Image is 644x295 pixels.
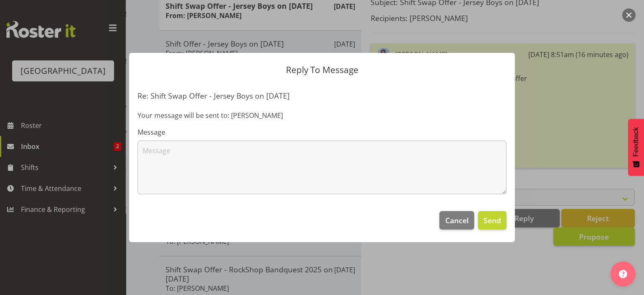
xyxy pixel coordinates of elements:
[632,127,640,157] span: Feedback
[478,211,506,230] button: Send
[619,270,627,278] img: help-xxl-2.png
[483,215,501,226] span: Send
[138,110,506,120] p: Your message will be sent to: [PERSON_NAME]
[445,215,469,226] span: Cancel
[138,91,506,100] h5: Re: Shift Swap Offer - Jersey Boys on [DATE]
[628,119,644,176] button: Feedback - Show survey
[439,211,474,230] button: Cancel
[138,127,506,137] label: Message
[138,65,506,74] p: Reply To Message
